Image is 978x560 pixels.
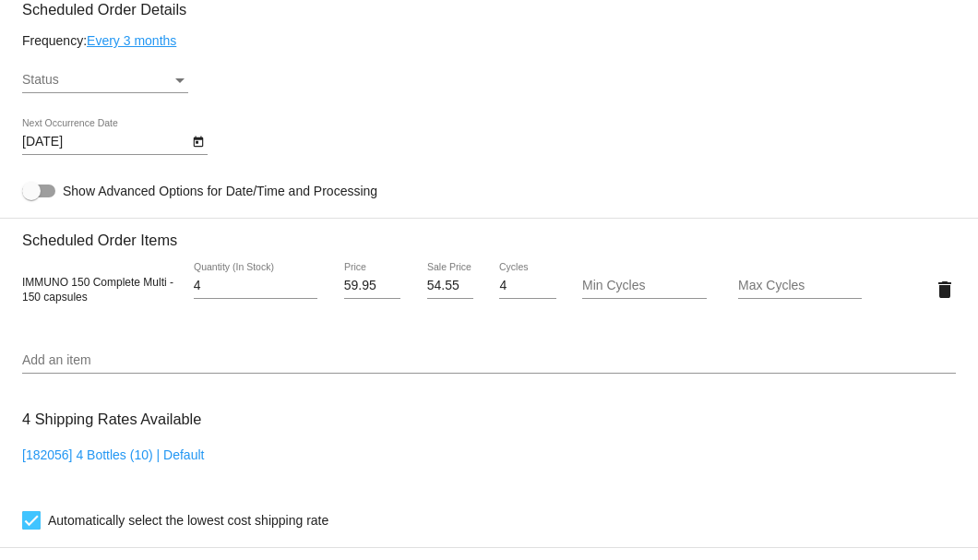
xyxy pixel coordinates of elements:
input: Quantity (In Stock) [194,279,317,293]
input: Min Cycles [582,279,706,293]
input: Max Cycles [738,279,862,293]
a: Every 3 months [87,33,176,48]
input: Cycles [499,279,555,293]
span: Automatically select the lowest cost shipping rate [48,509,328,531]
input: Next Occurrence Date [22,135,188,149]
h3: Scheduled Order Items [22,218,956,249]
mat-icon: delete [934,279,956,301]
div: Frequency: [22,33,956,48]
input: Add an item [22,353,956,368]
span: IMMUNO 150 Complete Multi - 150 capsules [22,276,173,304]
h3: Scheduled Order Details [22,1,956,18]
button: Open calendar [188,131,208,150]
mat-select: Status [22,73,188,88]
input: Price [344,279,400,293]
span: Show Advanced Options for Date/Time and Processing [63,182,377,200]
input: Sale Price [427,279,473,293]
span: Status [22,72,59,87]
h3: 4 Shipping Rates Available [22,399,201,439]
a: [182056] 4 Bottles (10) | Default [22,447,204,462]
